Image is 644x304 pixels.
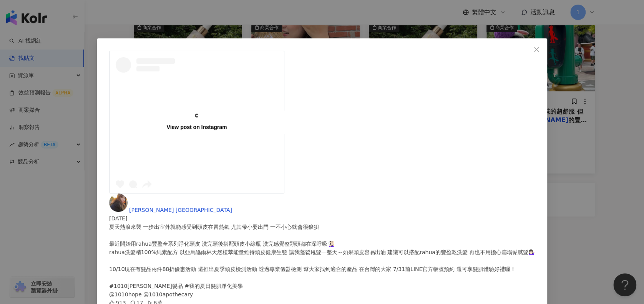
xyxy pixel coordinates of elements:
a: KOL Avatar[PERSON_NAME] [GEOGRAPHIC_DATA] [109,207,232,213]
a: View post on Instagram [110,51,284,193]
span: [PERSON_NAME] [GEOGRAPHIC_DATA] [129,207,232,213]
img: KOL Avatar [109,193,128,212]
div: View post on Instagram [166,124,227,131]
button: Close [528,42,544,57]
div: [DATE] [109,214,535,223]
span: close [533,46,539,53]
div: 夏天熱浪來襲 一步出室外就能感受到頭皮在冒熱氣 尤其帶小嬰出門 一不小心就會很狼狽 ⁣ ⁣ 最近開始用rahua豐盈全系列淨化頭皮 洗完頭後搭配頭皮小綠瓶 洗完感覺整顆頭都在深呼吸🧏🏻‍♀️ ⁣... [109,223,535,299]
